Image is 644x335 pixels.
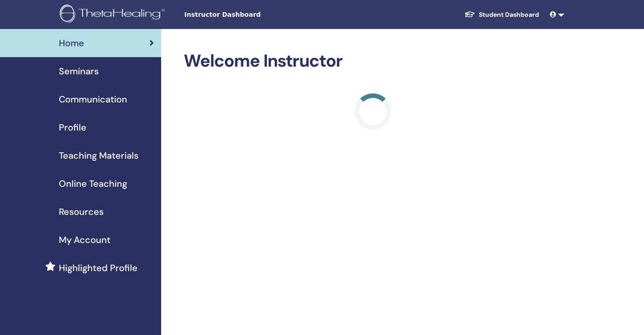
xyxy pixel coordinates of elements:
span: Online Teaching [59,177,127,190]
span: Home [59,36,84,50]
h2: Welcome Instructor [184,51,563,72]
span: Seminars [59,64,99,78]
span: Profile [59,121,86,134]
span: Resources [59,205,104,218]
span: Instructor Dashboard [184,10,320,19]
img: logo.png [60,5,168,25]
img: graduation-cap-white.svg [464,10,475,18]
span: My Account [59,233,110,247]
span: Teaching Materials [59,149,138,162]
span: Communication [59,92,127,106]
a: Student Dashboard [457,6,546,23]
span: Highlighted Profile [59,261,138,275]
